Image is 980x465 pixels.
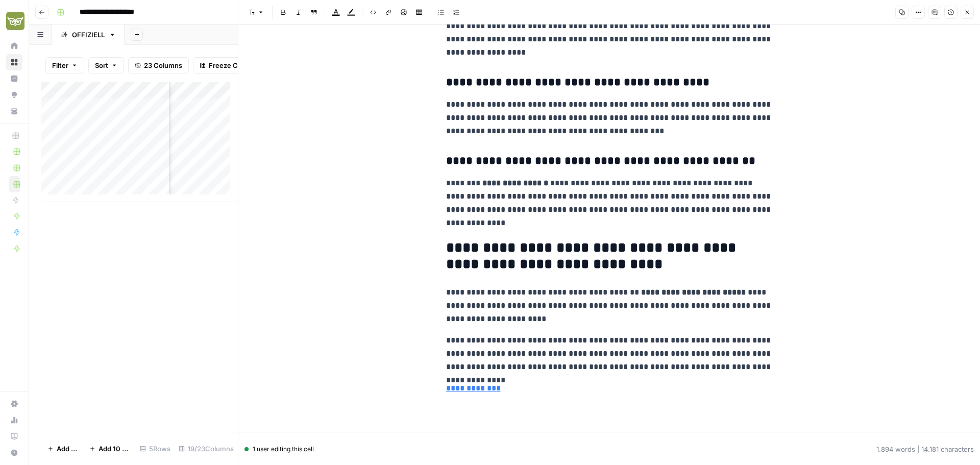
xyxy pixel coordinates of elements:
[52,25,125,45] a: OFFIZIELL
[6,445,22,461] button: Help + Support
[136,440,175,457] div: 5 Rows
[6,396,22,412] a: Settings
[144,60,182,70] span: 23 Columns
[83,440,136,457] button: Add 10 Rows
[6,428,22,445] a: Learning Hub
[175,440,238,457] div: 19/23 Columns
[193,57,268,74] button: Freeze Columns
[45,57,84,74] button: Filter
[6,8,22,34] button: Workspace: Evergreen Media
[41,440,83,457] button: Add Row
[6,103,22,119] a: Your Data
[6,412,22,428] a: Usage
[244,445,314,454] div: 1 user editing this cell
[57,444,77,454] span: Add Row
[6,54,22,70] a: Browse
[99,444,130,454] span: Add 10 Rows
[52,60,68,70] span: Filter
[6,38,22,54] a: Home
[88,57,124,74] button: Sort
[6,12,24,30] img: Evergreen Media Logo
[6,70,22,87] a: Insights
[95,60,108,70] span: Sort
[209,60,261,70] span: Freeze Columns
[72,30,105,40] div: OFFIZIELL
[128,57,189,74] button: 23 Columns
[876,444,974,454] div: 1.894 words | 14.181 characters
[6,87,22,103] a: Opportunities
